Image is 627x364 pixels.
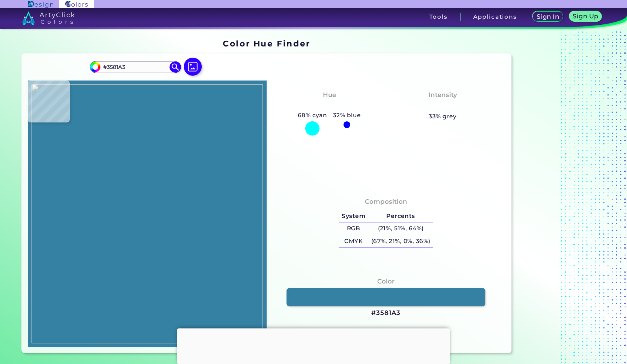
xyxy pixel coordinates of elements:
[305,101,354,110] h3: Bluish Cyan
[31,84,263,343] img: a839ebe2-eb8d-4dea-98e0-7a5857a2dc97
[339,235,368,248] h5: CMYK
[100,62,170,72] input: type color..
[323,90,336,100] h4: Hue
[223,38,310,49] h1: Color Hue Finder
[177,328,450,362] iframe: Advertisement
[368,222,433,235] h5: (21%, 51%, 64%)
[330,110,364,120] h5: 32% blue
[473,14,517,19] h3: Applications
[295,110,330,120] h5: 68% cyan
[28,1,53,8] img: ArtyClick Design logo
[169,61,181,73] img: icon search
[22,11,75,25] img: logo_artyclick_colors_white.svg
[425,101,460,110] h3: Medium
[574,13,597,19] h5: Sign Up
[571,12,600,21] a: Sign Up
[534,12,561,21] a: Sign In
[538,14,558,19] h5: Sign In
[377,276,394,287] h4: Color
[429,112,457,121] h5: 33% grey
[368,210,433,222] h5: Percents
[429,90,457,100] h4: Intensity
[429,14,448,19] h3: Tools
[339,210,368,222] h5: System
[368,235,433,248] h5: (67%, 21%, 0%, 36%)
[371,309,400,318] h3: #3581A3
[365,196,407,207] h4: Composition
[184,58,202,76] img: icon picture
[339,222,368,235] h5: RGB
[514,36,608,356] iframe: Advertisement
